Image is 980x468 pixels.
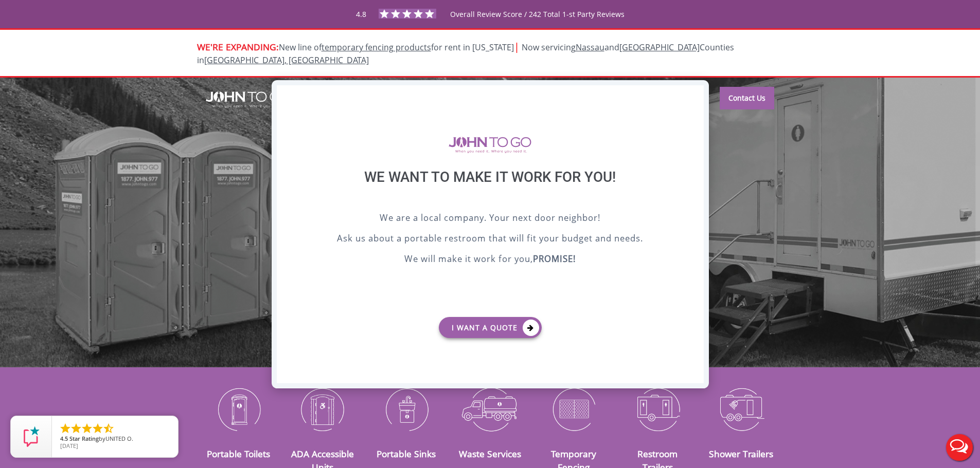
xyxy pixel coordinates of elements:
[687,85,703,103] div: X
[81,422,93,435] li: 
[439,317,542,338] a: I want a Quote
[21,426,42,447] img: Review Rating
[102,422,115,435] li: 
[105,435,133,442] span: UNITED O.
[69,435,99,442] span: Star Rating
[60,442,78,450] span: [DATE]
[302,252,678,268] p: We will make it work for you,
[449,137,531,153] img: logo of viptogo
[302,169,678,211] div: We want to make it work for you!
[60,435,68,442] span: 4.5
[302,211,678,227] p: We are a local company. Your next door neighbor!
[939,427,980,468] button: Live Chat
[60,436,170,443] span: by
[533,253,576,265] b: PROMISE!
[92,422,104,435] li: 
[59,422,72,435] li: 
[70,422,82,435] li: 
[302,232,678,247] p: Ask us about a portable restroom that will fit your budget and needs.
